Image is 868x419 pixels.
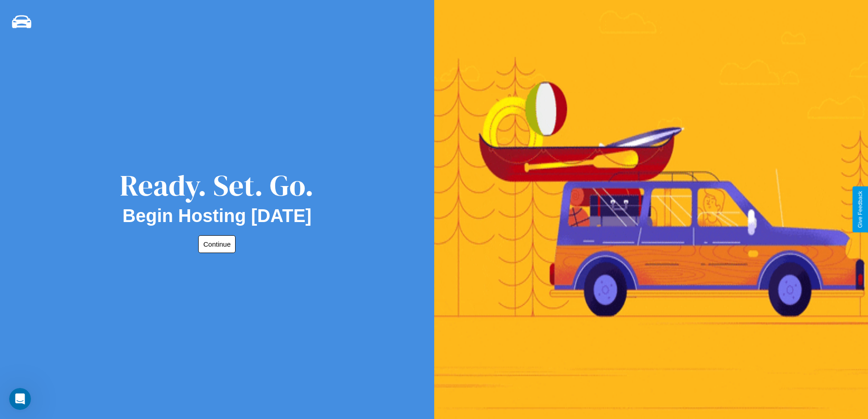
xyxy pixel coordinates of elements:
[9,388,31,410] iframe: Intercom live chat
[198,235,236,253] button: Continue
[123,206,312,226] h2: Begin Hosting [DATE]
[857,191,863,228] div: Give Feedback
[120,165,314,206] div: Ready. Set. Go.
